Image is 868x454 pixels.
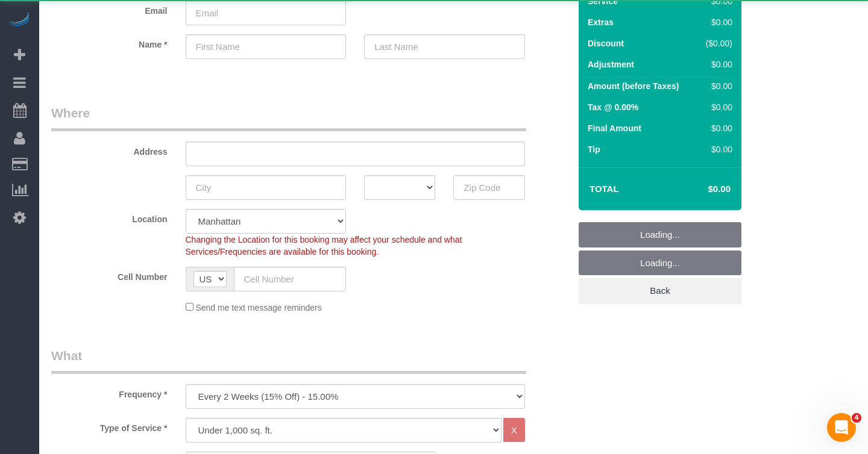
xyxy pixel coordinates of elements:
input: Email [186,1,347,25]
div: $0.00 [700,122,732,134]
label: Location [42,209,177,225]
label: Cell Number [42,267,177,283]
label: Discount [588,37,624,49]
legend: Where [51,104,526,131]
label: Email [42,1,177,17]
label: Tax @ 0.00% [588,101,638,113]
iframe: Intercom live chat [827,413,856,442]
input: Cell Number [234,267,347,291]
div: $0.00 [700,143,732,155]
span: 4 [852,413,861,423]
h4: $0.00 [672,184,731,194]
label: Final Amount [588,122,641,134]
div: $0.00 [700,58,732,70]
div: $0.00 [700,16,732,28]
input: City [186,175,347,200]
input: Zip Code [453,175,524,200]
label: Amount (before Taxes) [588,80,679,92]
span: Changing the Location for this booking may affect your schedule and what Services/Frequencies are... [186,235,462,257]
input: Last Name [364,34,525,59]
label: Adjustment [588,58,634,70]
a: Back [579,278,741,303]
img: Automaid Logo [7,12,31,29]
strong: Total [590,184,619,194]
div: $0.00 [700,101,732,113]
label: Address [42,141,177,158]
label: Extras [588,16,614,28]
label: Type of Service * [42,418,177,434]
div: ($0.00) [700,37,732,49]
input: First Name [186,34,347,59]
label: Frequency * [42,384,177,400]
label: Tip [588,143,600,155]
label: Name * [42,34,177,51]
legend: What [51,347,526,374]
div: $0.00 [700,80,732,92]
span: Send me text message reminders [195,303,321,313]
